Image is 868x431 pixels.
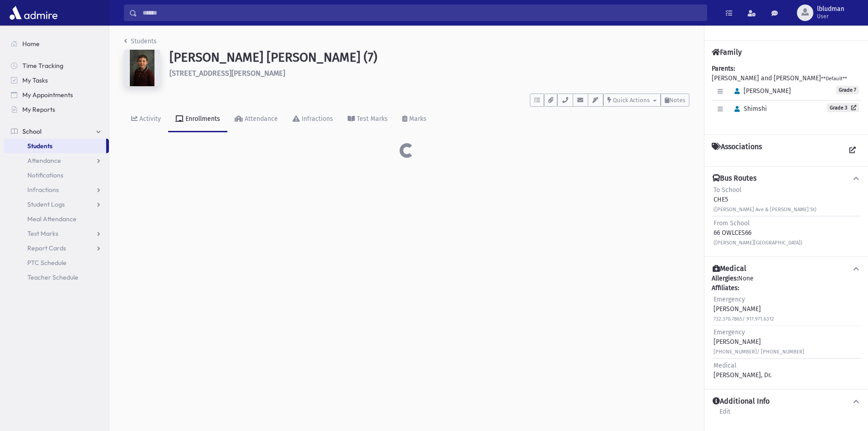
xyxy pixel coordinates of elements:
[4,73,109,88] a: My Tasks
[712,174,861,183] button: Bus Routes
[27,171,63,179] span: Notifications
[4,102,109,117] a: My Reports
[713,174,756,183] h4: Bus Routes
[22,105,55,114] span: My Reports
[714,361,771,380] div: [PERSON_NAME], Dr.
[817,5,844,13] span: lbludman
[7,4,60,22] img: AdmirePro
[27,244,66,252] span: Report Cards
[714,207,817,213] small: ([PERSON_NAME] Ave & [PERSON_NAME] St)
[27,273,78,281] span: Teacher Schedule
[712,275,738,282] b: Allergies:
[27,229,58,238] span: Test Marks
[836,86,859,94] span: Grade 7
[4,270,109,285] a: Teacher Schedule
[714,295,774,323] div: [PERSON_NAME]
[714,328,745,336] span: Emergency
[168,107,227,132] a: Enrollments
[22,76,48,84] span: My Tasks
[714,316,774,322] small: 732.370.7865/ 917.971.6312
[4,139,106,153] a: Students
[719,406,731,423] a: Edit
[27,156,61,165] span: Attendance
[395,107,434,132] a: Marks
[827,103,859,112] a: Grade 3
[27,200,65,208] span: Student Logs
[4,168,109,182] a: Notifications
[730,87,791,95] span: [PERSON_NAME]
[124,107,168,132] a: Activity
[712,397,861,406] button: Additional Info
[243,115,278,123] div: Attendance
[669,97,685,104] span: Notes
[355,115,388,123] div: Test Marks
[27,142,52,150] span: Students
[137,5,707,21] input: Search
[817,13,844,20] span: User
[714,186,741,194] span: To School
[714,185,817,214] div: CHE5
[714,349,804,355] small: [PHONE_NUMBER]/ [PHONE_NUMBER]
[4,58,109,73] a: Time Tracking
[712,48,742,57] h4: Family
[124,37,157,45] a: Students
[844,142,861,159] a: View all Associations
[169,50,689,65] h1: [PERSON_NAME] [PERSON_NAME] (7)
[712,142,762,159] h4: Associations
[124,36,157,50] nav: breadcrumb
[4,88,109,102] a: My Appointments
[713,264,746,274] h4: Medical
[407,115,426,123] div: Marks
[4,36,109,51] a: Home
[4,153,109,168] a: Attendance
[730,105,767,113] span: Shimshi
[184,115,220,123] div: Enrollments
[4,212,109,226] a: Meal Attendance
[714,327,804,356] div: [PERSON_NAME]
[27,215,77,223] span: Meal Attendance
[714,296,745,303] span: Emergency
[714,240,802,246] small: ([PERSON_NAME][GEOGRAPHIC_DATA])
[27,259,67,267] span: PTC Schedule
[713,397,770,406] h4: Additional Info
[712,264,861,274] button: Medical
[4,255,109,270] a: PTC Schedule
[712,65,735,73] b: Parents:
[340,107,395,132] a: Test Marks
[712,64,861,127] div: [PERSON_NAME] and [PERSON_NAME]
[613,97,650,104] span: Quick Actions
[712,284,739,292] b: Affiliates:
[4,241,109,255] a: Report Cards
[4,226,109,241] a: Test Marks
[22,127,41,135] span: School
[22,91,73,99] span: My Appointments
[169,69,689,78] h6: [STREET_ADDRESS][PERSON_NAME]
[714,362,736,369] span: Medical
[300,115,333,123] div: Infractions
[138,115,161,123] div: Activity
[22,40,40,48] span: Home
[4,197,109,212] a: Student Logs
[714,218,802,247] div: 66 OWLCES66
[27,186,59,194] span: Infractions
[603,93,661,107] button: Quick Actions
[714,219,750,227] span: From School
[285,107,340,132] a: Infractions
[22,62,63,70] span: Time Tracking
[4,124,109,139] a: School
[661,93,689,107] button: Notes
[712,274,861,382] div: None
[227,107,285,132] a: Attendance
[4,182,109,197] a: Infractions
